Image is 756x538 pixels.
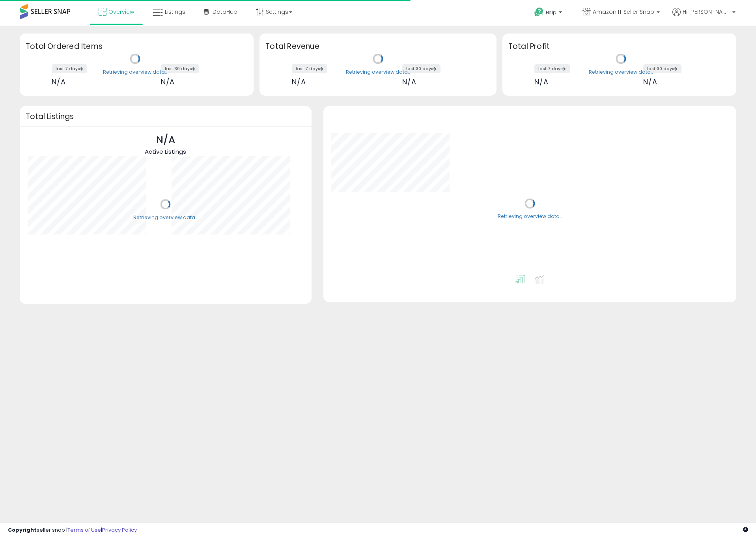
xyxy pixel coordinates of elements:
[528,1,570,26] a: Help
[346,69,410,76] div: Retrieving overview data..
[683,8,730,16] span: Hi [PERSON_NAME]
[165,8,185,16] span: Listings
[498,213,562,220] div: Retrieving overview data..
[546,9,556,16] span: Help
[672,8,735,26] a: Hi [PERSON_NAME]
[108,8,134,16] span: Overview
[534,7,544,17] i: Get Help
[133,214,198,221] div: Retrieving overview data..
[593,8,654,16] span: Amazon IT Seller Snap
[213,8,237,16] span: DataHub
[103,69,167,76] div: Retrieving overview data..
[589,69,653,76] div: Retrieving overview data..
